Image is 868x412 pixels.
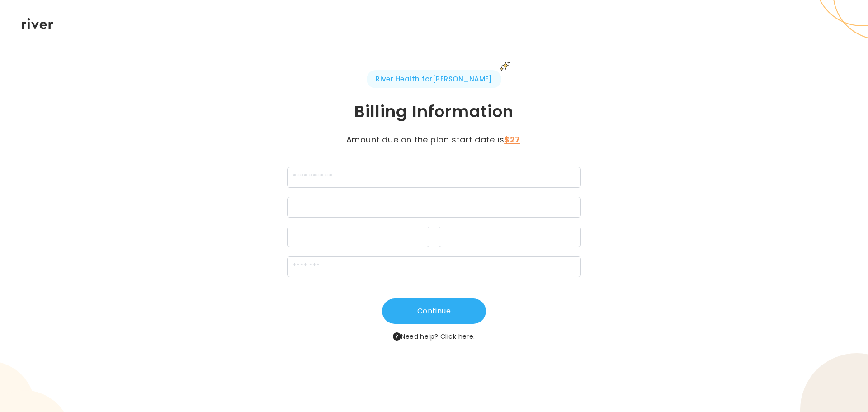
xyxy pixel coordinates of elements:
[382,298,486,324] button: Continue
[440,331,475,342] button: Click here.
[287,256,581,277] input: zipCode
[367,70,501,88] span: River Health for [PERSON_NAME]
[332,133,536,146] p: Amount due on the plan start date is .
[293,204,575,212] iframe: Secure card number input frame
[224,101,644,123] h1: Billing Information
[287,167,581,188] input: cardName
[444,233,575,242] iframe: Secure CVC input frame
[293,233,424,242] iframe: Secure expiration date input frame
[393,331,475,342] span: Need help?
[504,134,520,145] strong: $27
